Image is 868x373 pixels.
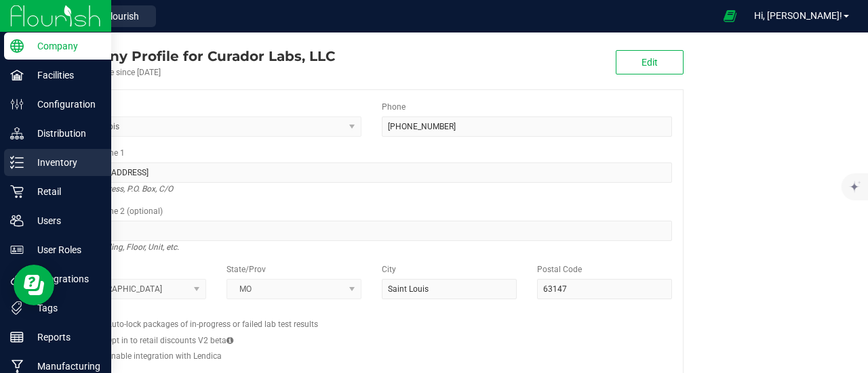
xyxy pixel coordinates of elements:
[382,279,517,299] input: City
[382,116,672,137] input: (123) 456-7890
[24,329,105,345] p: Reports
[24,300,105,316] p: Tags
[24,67,105,83] p: Facilities
[24,38,105,54] p: Company
[71,309,672,318] h2: Configs
[71,221,672,241] input: Suite, Building, Unit, etc.
[71,162,672,183] input: Address
[537,279,672,299] input: Postal Code
[754,10,842,21] span: Hi, [PERSON_NAME]!
[24,125,105,141] p: Distribution
[24,154,105,171] p: Inventory
[10,127,24,140] inline-svg: Distribution
[106,318,318,330] label: Auto-lock packages of in-progress or failed lab test results
[24,213,105,229] p: Users
[71,205,163,217] label: Address Line 2 (optional)
[10,243,24,257] inline-svg: User Roles
[382,101,406,113] label: Phone
[10,301,24,315] inline-svg: Tags
[14,265,54,305] iframe: Resource center
[715,3,745,29] span: Open Ecommerce Menu
[24,242,105,258] p: User Roles
[10,39,24,53] inline-svg: Company
[616,50,684,74] button: Edit
[642,57,658,68] span: Edit
[10,359,24,373] inline-svg: Manufacturing
[226,263,266,276] label: State/Prov
[60,66,335,79] div: Account active since [DATE]
[537,263,582,276] label: Postal Code
[10,214,24,227] inline-svg: Users
[10,185,24,198] inline-svg: Retail
[71,239,179,255] i: Suite, Building, Floor, Unit, etc.
[24,271,105,287] p: Integrations
[10,68,24,82] inline-svg: Facilities
[10,272,24,286] inline-svg: Integrations
[10,156,24,169] inline-svg: Inventory
[60,46,335,66] div: Curador Labs, LLC
[106,334,233,347] label: Opt in to retail discounts V2 beta
[24,96,105,112] p: Configuration
[10,97,24,111] inline-svg: Configuration
[106,350,222,362] label: Enable integration with Lendica
[71,181,173,197] i: Street address, P.O. Box, C/O
[24,183,105,200] p: Retail
[382,263,396,276] label: City
[10,330,24,344] inline-svg: Reports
